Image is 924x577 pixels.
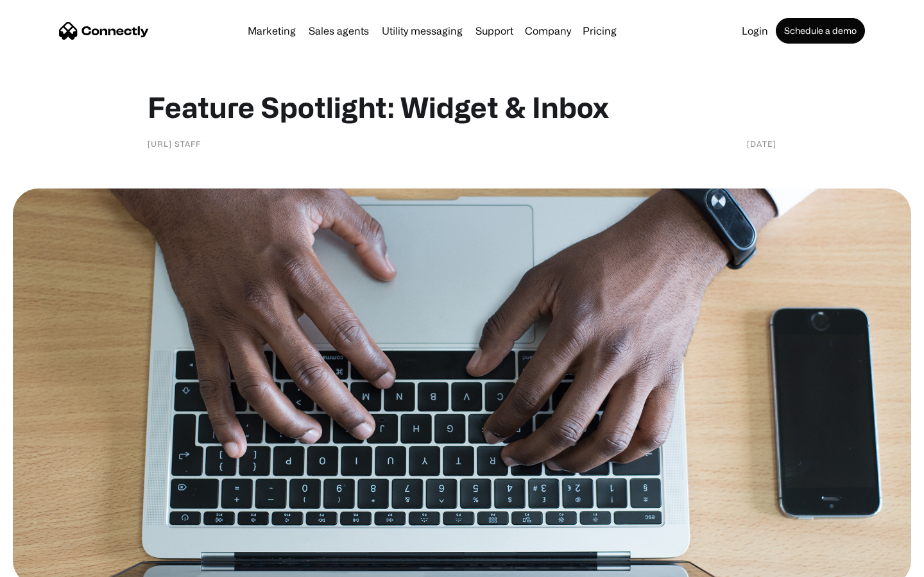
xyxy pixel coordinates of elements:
a: Sales agents [304,26,374,36]
a: Schedule a demo [776,18,865,44]
a: Marketing [243,26,301,36]
aside: Language selected: English [13,555,77,573]
div: [DATE] [747,137,776,150]
a: Utility messaging [377,26,468,36]
h1: Feature Spotlight: Widget & Inbox [148,90,776,124]
div: [URL] staff [148,137,201,150]
a: Login [737,26,773,36]
ul: Language list [26,555,77,573]
a: Pricing [577,26,622,36]
div: Company [525,22,571,40]
a: Support [470,26,518,36]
